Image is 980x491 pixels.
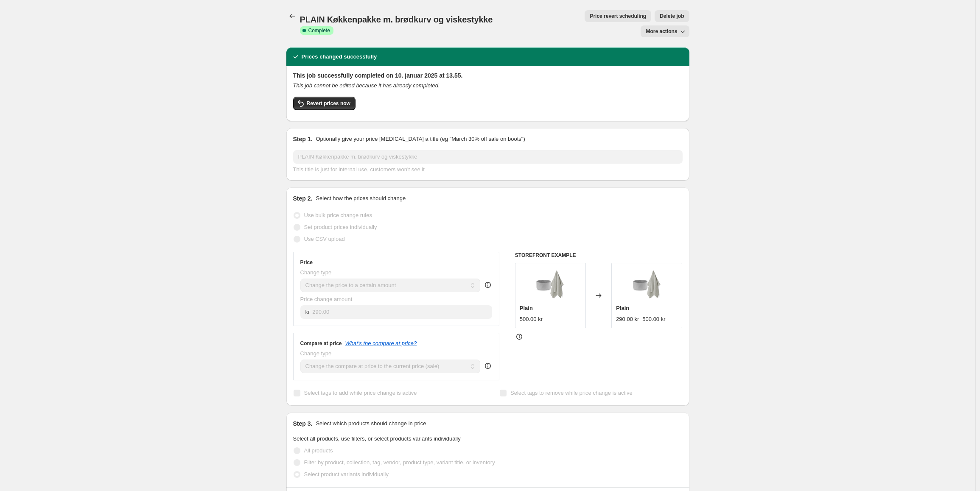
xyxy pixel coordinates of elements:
[304,224,377,230] span: Set product prices individually
[308,27,330,34] span: Complete
[300,340,342,347] h3: Compare at price
[510,390,633,396] span: Select tags to remove while price change is active
[293,71,683,80] h2: This job successfully completed on 10. januar 2025 at 13.55.
[307,100,350,107] span: Revert prices now
[304,212,372,218] span: Use bulk price change rules
[304,447,333,454] span: All products
[305,309,310,315] span: kr
[293,194,313,203] h2: Step 2.
[484,281,492,289] div: help
[300,269,332,276] span: Change type
[655,10,689,22] button: Delete job
[300,350,332,357] span: Change type
[302,53,377,61] h2: Prices changed successfully
[616,315,639,324] div: 290.00 kr
[515,252,683,259] h6: STOREFRONT EXAMPLE
[300,15,493,24] span: PLAIN Køkkenpakke m. brødkurv og viskestykke
[293,419,313,428] h2: Step 3.
[484,362,492,370] div: help
[293,150,683,164] input: 30% off holiday sale
[641,25,689,37] button: More actions
[316,135,525,143] p: Optionally give your price [MEDICAL_DATA] a title (eg "March 30% off sale on boots")
[520,315,543,324] div: 500.00 kr
[304,236,345,242] span: Use CSV upload
[316,419,426,428] p: Select which products should change in price
[304,471,389,477] span: Select product variants individually
[293,166,425,173] span: This title is just for internal use, customers won't see it
[585,10,651,22] button: Price revert scheduling
[590,13,646,20] span: Price revert scheduling
[300,259,313,266] h3: Price
[616,305,629,311] span: Plain
[345,340,417,346] button: What's the compare at price?
[293,82,440,89] i: This job cannot be edited because it has already completed.
[316,194,406,203] p: Select how the prices should change
[520,305,533,311] span: Plain
[293,97,356,110] button: Revert prices now
[533,268,567,301] img: PLAIN_bread-basket_tea-towel_Grey_01_1200x1200px_80x.png
[293,435,461,442] span: Select all products, use filters, or select products variants individually
[304,390,417,396] span: Select tags to add while price change is active
[660,13,684,20] span: Delete job
[304,459,495,466] span: Filter by product, collection, tag, vendor, product type, variant title, or inventory
[630,268,664,301] img: PLAIN_bread-basket_tea-towel_Grey_01_1200x1200px_80x.png
[642,315,665,324] strike: 500.00 kr
[286,10,298,22] button: Price change jobs
[293,135,313,143] h2: Step 1.
[300,296,353,302] span: Price change amount
[646,28,677,35] span: More actions
[312,305,492,319] input: 80.00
